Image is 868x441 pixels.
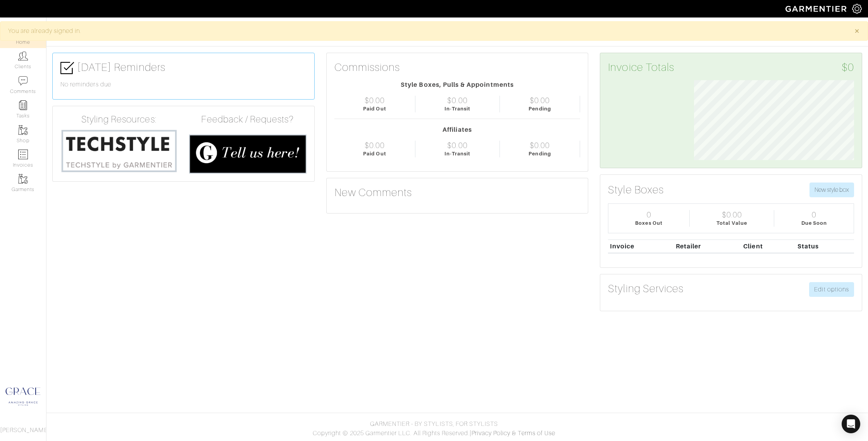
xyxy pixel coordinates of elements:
img: reminder-icon-8004d30b9f0a5d33ae49ab947aed9ed385cf756f9e5892f1edd6e32f2345188e.png [18,100,28,110]
a: Privacy Policy & Terms of Use [472,430,555,437]
div: Style Boxes, Pulls & Appointments [334,80,580,90]
span: Copyright © 2025 Garmentier LLC. All Rights Reserved. [313,430,470,437]
img: feedback_requests-3821251ac2bd56c73c230f3229a5b25d6eb027adea667894f41107c140538ee0.png [189,134,306,174]
h6: No reminders due [60,81,307,88]
div: 0 [647,210,651,219]
div: $0.00 [530,141,550,150]
h3: Invoice Totals [608,61,854,74]
div: Affiliates [334,125,580,134]
a: Edit options [809,282,854,297]
h4: Feedback / Requests? [189,114,306,125]
th: Status [796,239,854,253]
th: Invoice [608,239,674,253]
div: $0.00 [365,96,385,105]
div: You are already signed in. [8,26,843,36]
span: × [854,26,860,36]
div: Total Value [716,219,747,227]
img: garments-icon-b7da505a4dc4fd61783c78ac3ca0ef83fa9d6f193b1c9dc38574b1d14d53ca28.png [18,174,28,184]
div: $0.00 [722,210,742,219]
th: Client [742,239,796,253]
button: New style box [809,183,854,197]
div: Pending [529,105,551,112]
div: Boxes Out [635,219,662,227]
h4: Styling Resources: [60,114,177,125]
th: Retailer [674,239,742,253]
img: check-box-icon-36a4915ff3ba2bd8f6e4f29bc755bb66becd62c870f447fc0dd1365fcfddab58.png [60,61,74,75]
img: gear-icon-white-bd11855cb880d31180b6d7d6211b90ccbf57a29d726f0c71d8c61bd08dd39cc2.png [852,4,862,14]
div: Open Intercom Messenger [842,415,860,433]
h3: [DATE] Reminders [60,61,307,75]
h3: New Comments [334,186,580,199]
div: $0.00 [447,96,467,105]
div: Paid Out [363,105,386,112]
div: Pending [529,150,551,157]
img: clients-icon-6bae9207a08558b7cb47a8932f037763ab4055f8c8b6bfacd5dc20c3e0201464.png [18,51,28,61]
h3: Style Boxes [608,183,664,196]
img: garments-icon-b7da505a4dc4fd61783c78ac3ca0ef83fa9d6f193b1c9dc38574b1d14d53ca28.png [18,125,28,135]
h3: Commissions [334,61,400,74]
div: Paid Out [363,150,386,157]
img: techstyle-93310999766a10050dc78ceb7f971a75838126fd19372ce40ba20cdf6a89b94b.png [60,128,177,173]
div: In-Transit [444,105,471,112]
img: orders-icon-0abe47150d42831381b5fb84f609e132dff9fe21cb692f30cb5eec754e2cba89.png [18,150,28,159]
span: $0 [842,61,854,74]
h3: Styling Services [608,282,684,295]
div: Due Soon [801,219,827,227]
img: garmentier-logo-header-white-b43fb05a5012e4ada735d5af1a66efaba907eab6374d6393d1fbf88cb4ef424d.png [782,2,852,16]
img: comment-icon-a0a6a9ef722e966f86d9cbdc48e553b5cf19dbc54f86b18d962a5391bc8f6eb6.png [18,76,28,86]
div: $0.00 [530,96,550,105]
div: $0.00 [365,141,385,150]
div: 0 [812,210,816,219]
div: $0.00 [447,141,467,150]
div: In-Transit [444,150,471,157]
